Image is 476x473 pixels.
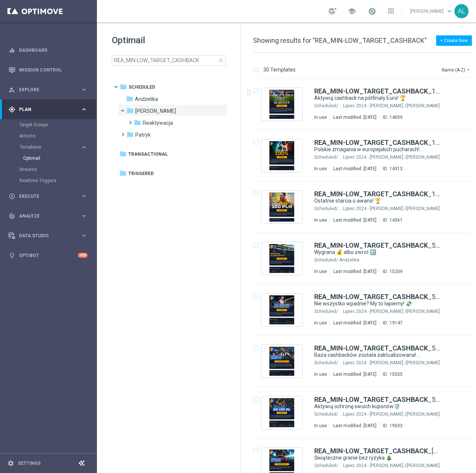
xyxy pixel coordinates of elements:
div: In use [314,423,327,429]
b: REA_MIN-LOW_TARGET_CASHBACK [314,344,428,352]
div: Scheduled/Antoni L./Reaktywacja/2024 -Antoni/Lipiec 2024 - Antoni [339,463,440,469]
a: Mission Control [19,60,88,80]
i: keyboard_arrow_right [81,106,88,113]
i: settings [7,460,14,467]
div: Świąteczne granie bez ryzyka 🎄 [314,454,440,461]
div: Streams [19,164,96,175]
a: REA_MIN-LOW_TARGET_CASHBACK_50% do 100 PLN_221024 [314,345,440,352]
img: 14361.jpeg [263,193,300,222]
div: Execute [9,193,81,200]
div: Optimail [23,153,96,164]
img: 14009.jpeg [263,90,300,119]
div: Scheduled/ [314,206,338,212]
a: REA_MIN-LOW_TARGET_CASHBACK_1/2 ME 50 100_090724 [314,88,440,95]
div: ID: [379,320,403,326]
a: Realtime Triggers [19,178,78,184]
i: keyboard_arrow_right [81,86,88,93]
a: REA_MIN-LOW_TARGET_CASHBACK_50% do 100 part 2_240625 [314,293,440,300]
span: school [348,7,356,15]
div: AL [454,4,469,18]
div: Templates [20,145,81,149]
div: In use [314,114,327,120]
div: 15209 [390,269,403,274]
div: Last modified: [DATE] [330,371,379,377]
i: keyboard_arrow_right [81,144,88,151]
button: Templates keyboard_arrow_right [19,144,88,150]
img: 19147.jpeg [263,295,300,324]
button: lightbulb Optibot +10 [8,253,88,258]
div: Templates [19,142,96,164]
div: In use [314,269,327,274]
i: folder [126,131,134,138]
div: Plan [9,106,81,113]
div: In use [314,166,327,172]
span: Data Studio [19,234,81,238]
div: 19147 [390,320,403,326]
div: Mission Control [9,60,88,80]
img: 15209.jpeg [263,244,300,273]
a: Optimail [23,155,78,161]
div: Data Studio [9,232,81,239]
i: folder [126,95,133,102]
i: folder [134,119,141,126]
button: equalizer Dashboard [8,47,88,53]
button: play_circle_outline Execute keyboard_arrow_right [8,193,88,199]
div: Scheduled/Antoni L./Reaktywacja/2024 -Antoni/Lipiec 2024 - Antoni [339,411,440,417]
div: In use [314,320,327,326]
div: +10 [78,253,88,258]
i: keyboard_arrow_right [81,193,88,200]
span: Analyze [19,214,81,218]
div: In use [314,371,327,377]
div: Last modified: [DATE] [330,114,379,120]
span: Antoni L. [135,108,176,114]
div: Actions [19,130,96,142]
div: Last modified: [DATE] [330,166,379,172]
b: REA_MIN-LOW_TARGET_CASHBACK [314,293,428,301]
div: Scheduled/Antoni L./Reaktywacja/2024 -Antoni/Lipiec 2024 - Antoni [339,154,440,160]
div: ID: [379,114,403,120]
span: close [218,57,224,63]
div: Ostatnie starcia o awans! 🏆 [314,197,440,204]
a: REA_MIN-LOW_TARGET_CASHBACK_50% do 100_240625 [314,396,440,403]
div: Scheduled/Antoni L./Reaktywacja/2024 -Antoni/Lipiec 2024 - Antoni [339,308,440,314]
div: Explore [9,86,81,93]
div: Scheduled/ [314,411,338,417]
a: REA_MIN-LOW_TARGET_CASHBACK_100% do 100 PLN_270824 [314,191,440,197]
div: Scheduled/ [314,103,338,109]
div: Data Studio keyboard_arrow_right [8,233,88,239]
div: person_search Explore keyboard_arrow_right [8,87,88,93]
div: Last modified: [DATE] [330,269,379,274]
a: Wygrana 💰 albo zwrot 🔙 [314,249,423,256]
span: Plan [19,107,81,112]
span: Showing results for "REA_MIN-LOW_TARGET_CASHBACK" [253,36,427,44]
i: lightbulb [9,252,15,259]
div: ID: [379,269,403,274]
div: Scheduled/ [314,360,338,366]
img: 14313.jpeg [263,141,300,170]
a: Polskie zmagania w europejskich pucharach! 🥟 [314,146,423,153]
h1: Optimail [112,34,226,46]
div: Realtime Triggers [19,175,96,186]
div: Last modified: [DATE] [330,217,379,223]
i: keyboard_arrow_right [81,232,88,239]
div: Mission Control [8,67,88,73]
a: Aktywuj cashback na półfinały Euro! 🏆 [314,95,423,102]
b: REA_MIN-LOW_TARGET_CASHBACK [314,190,428,198]
i: folder [120,83,127,91]
input: Search Template [112,55,226,66]
div: Analyze [9,213,81,219]
div: Scheduled/ [314,154,338,160]
a: REA_MIN-LOW_TARGET_CASHBACK_[DATE] 100% do 100 zł_251224 [314,448,440,454]
div: Optibot [9,245,88,265]
a: Nie wszystko wpadnie? My to łapiemy! 💸 [314,300,423,307]
span: Reaktywacja [143,120,173,126]
a: Ostatnie starcia o awans! 🏆 [314,197,423,204]
div: Baza cashbacków została zaktualizowana! 💥 [314,352,440,359]
a: REA_MIN-LOW_TARGET_CASHBACK_100 do 100_200824 [314,139,440,146]
span: keyboard_arrow_down [445,7,454,15]
button: track_changes Analyze keyboard_arrow_right [8,213,88,219]
button: Name (A-Z)arrow_drop_down [441,65,472,74]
